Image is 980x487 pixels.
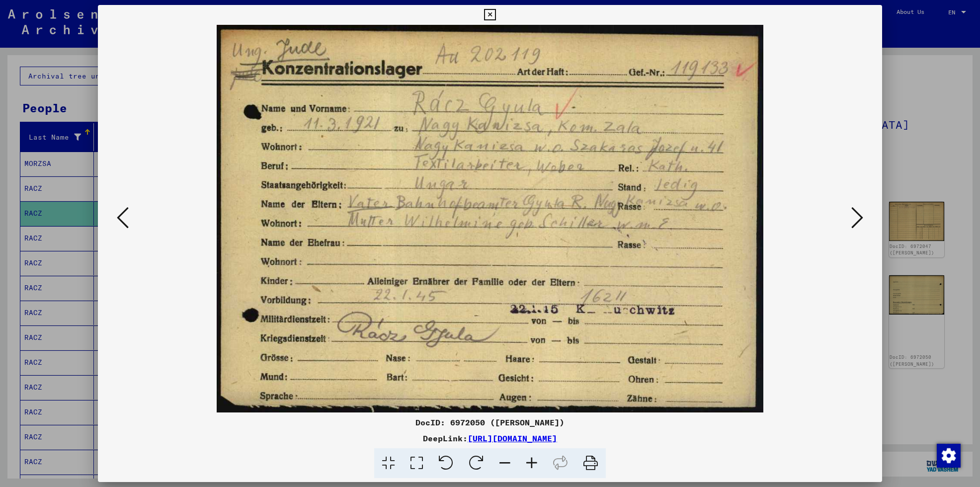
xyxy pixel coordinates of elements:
[98,432,882,444] div: DeepLink:
[937,444,961,468] img: Change consent
[132,25,848,412] img: 001.jpg
[98,416,882,428] div: DocID: 6972050 ([PERSON_NAME])
[936,443,960,467] div: Change consent
[468,433,557,443] a: [URL][DOMAIN_NAME]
